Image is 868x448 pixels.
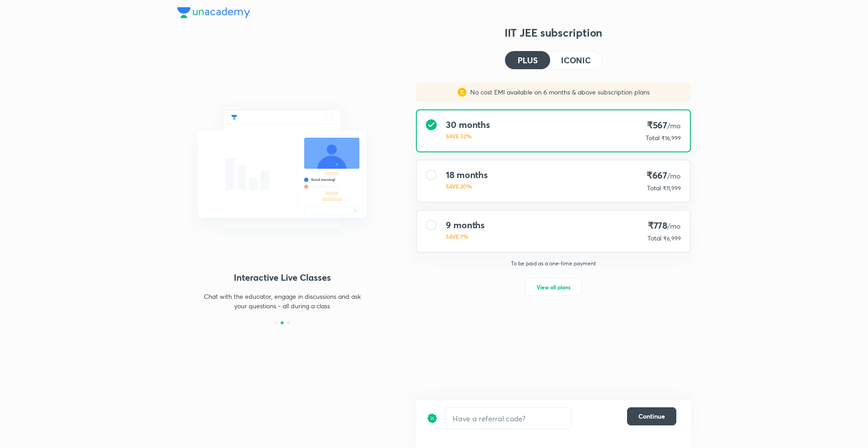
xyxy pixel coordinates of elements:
h3: IIT JEE subscription [416,25,691,40]
p: Total [646,133,660,142]
img: sales discount [458,88,467,97]
p: No cost EMI available on 6 months & above subscription plans [467,88,650,97]
span: View all plans [537,283,571,292]
h4: ₹667 [643,170,681,182]
p: SAVE 7% [446,232,485,241]
span: /mo [667,221,681,231]
h4: ₹778 [644,220,681,232]
span: ₹16,999 [661,135,681,141]
img: discount [427,407,438,429]
h4: 30 months [446,119,490,130]
span: ₹6,999 [663,235,681,242]
h4: 9 months [446,220,485,231]
h4: Interactive Live Classes [177,271,387,284]
p: SAVE 20% [446,182,488,190]
h4: PLUS [518,56,538,64]
span: ₹11,999 [663,185,681,192]
button: View all plans [525,278,582,296]
img: chat_with_educator_6cb3c64761.svg [177,90,387,248]
button: Continue [627,407,676,425]
p: Total [647,234,661,243]
p: SAVE 32% [446,132,490,140]
span: /mo [667,171,681,180]
img: Company Logo [177,7,250,18]
button: ICONIC [550,51,602,69]
span: /mo [667,121,681,130]
h4: ICONIC [561,56,591,64]
input: Have a referral code? [445,408,571,429]
span: Continue [638,412,665,421]
button: PLUS [505,51,550,69]
p: To be paid as a one-time payment [409,260,698,267]
h4: ₹567 [642,119,681,132]
p: Chat with the educator, engage in discussions and ask your questions - all during a class [203,292,361,311]
p: Total [647,184,661,193]
h4: 18 months [446,170,488,180]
